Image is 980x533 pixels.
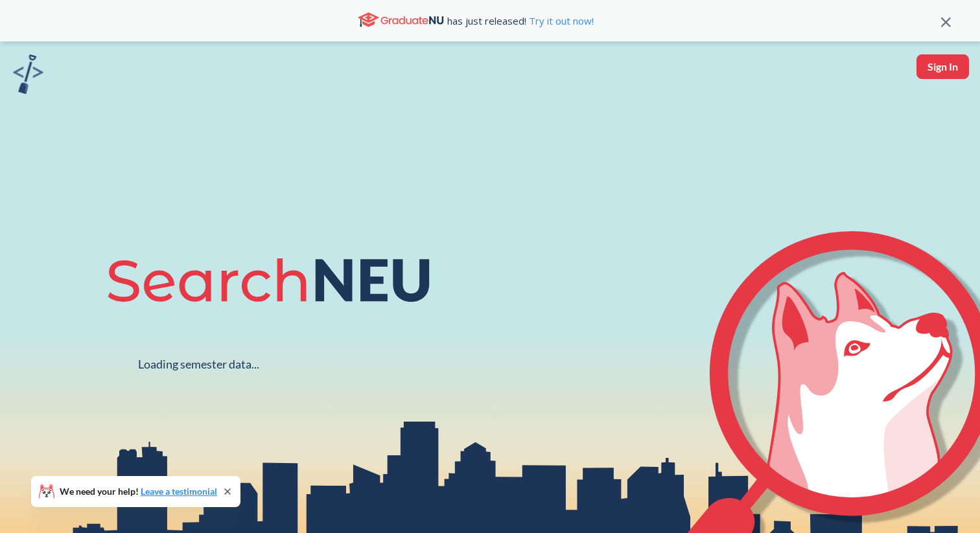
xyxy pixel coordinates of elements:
[447,14,594,28] span: has just released!
[60,487,217,496] span: We need your help!
[138,357,259,372] div: Loading semester data...
[526,14,594,27] a: Try it out now!
[13,54,43,94] img: sandbox logo
[916,54,969,79] button: Sign In
[141,486,217,497] a: Leave a testimonial
[13,54,43,98] a: sandbox logo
